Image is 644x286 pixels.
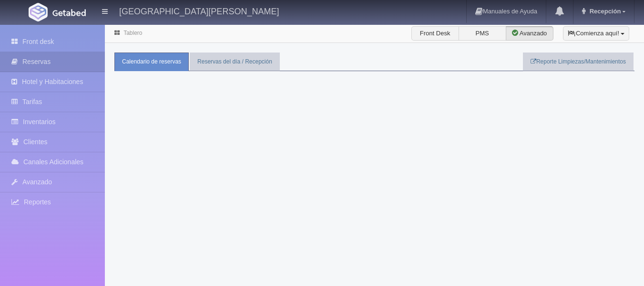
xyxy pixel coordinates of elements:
a: Calendario de reservas [114,53,189,71]
img: Getabed [52,9,86,16]
img: Getabed [29,3,48,21]
a: Reservas del día / Recepción [190,53,280,71]
span: Recepción [587,8,621,15]
a: Reporte Limpiezas/Mantenimientos [523,53,634,71]
a: Tablero [123,30,142,36]
label: Front Desk [411,26,459,41]
h4: [GEOGRAPHIC_DATA][PERSON_NAME] [119,5,279,17]
button: ¡Comienza aquí! [563,26,629,41]
label: PMS [459,26,506,41]
label: Avanzado [506,26,553,41]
